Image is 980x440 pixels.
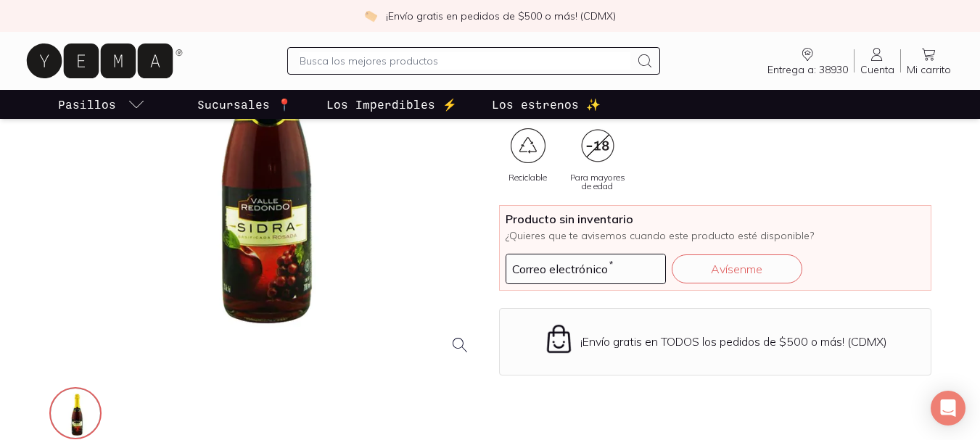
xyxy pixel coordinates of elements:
p: ¿Quieres que te avisemos cuando este producto esté disponible? [506,229,925,242]
input: Busca los mejores productos [300,52,631,70]
span: Entrega a: 38930 [767,63,848,76]
p: ¡Envío gratis en pedidos de $500 o más! (CDMX) [386,9,616,23]
div: Open Intercom Messenger [931,391,965,426]
span: Reciclable [508,173,547,182]
a: Los estrenos ✨ [489,90,604,119]
img: Envío [543,323,575,354]
span: Mi carrito [907,63,951,76]
p: Los estrenos ✨ [492,96,601,113]
img: certificate_48a53943-26ef-4015-b3aa-8f4c5fdc4728=fwebp-q70-w96 [511,128,545,163]
a: Los Imperdibles ⚡️ [324,90,460,119]
span: Cuenta [860,63,894,76]
p: ¡Envío gratis en TODOS los pedidos de $500 o más! (CDMX) [580,334,887,349]
p: Pasillos [58,96,116,113]
a: pasillo-todos-link [55,90,148,119]
span: Para mayores de edad [569,173,627,191]
p: Sucursales 📍 [197,96,292,113]
a: Sucursales 📍 [194,90,295,119]
span: Producto sin inventario [506,212,925,226]
img: -18-2-02_f49b16e6-ee04-45ac-b27b-b7105177505a=fwebp-q70-w96 [580,128,615,163]
img: check [364,9,377,22]
button: Avísenme [672,254,802,283]
p: Los Imperdibles ⚡️ [326,96,457,113]
a: Cuenta [855,46,900,76]
a: Entrega a: 38930 [762,46,854,76]
a: Mi carrito [901,46,957,76]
